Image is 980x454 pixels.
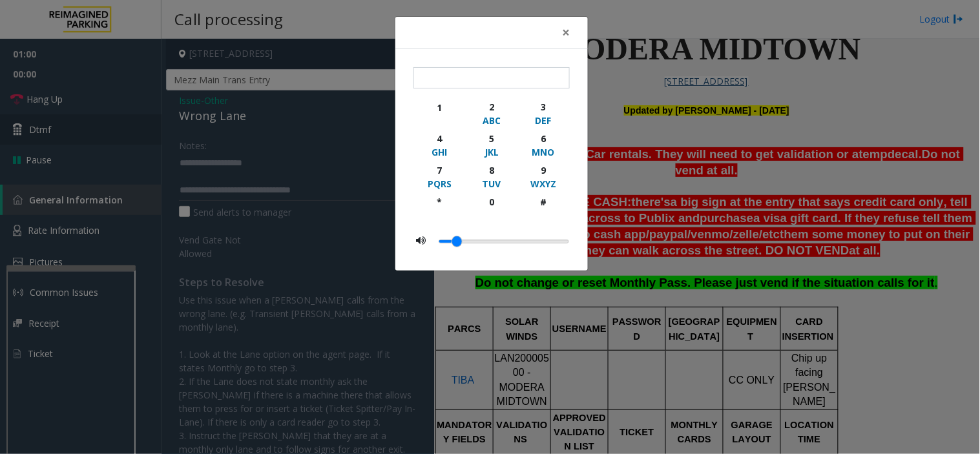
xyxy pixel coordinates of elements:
button: 8TUV [465,161,517,192]
li: 0.35 [523,232,536,249]
div: GHI [422,145,457,159]
button: 4GHI [413,129,466,161]
li: 0.4 [536,232,548,249]
div: DEF [526,114,561,127]
div: 4 [422,132,457,145]
button: 6MNO [517,129,570,161]
button: 1 [413,98,466,129]
li: 0.5 [561,232,567,249]
li: 0.2 [484,232,497,249]
a: Drag [452,236,462,247]
li: 0.45 [548,232,561,249]
button: 5JKL [465,129,517,161]
button: 9WXYZ [517,161,570,192]
div: MNO [526,145,561,159]
div: 7 [422,163,457,177]
li: 0 [439,232,445,249]
div: 9 [526,163,561,177]
div: 2 [474,100,509,114]
div: 5 [474,132,509,145]
div: TUV [474,177,509,191]
button: # [517,192,570,223]
li: 0.05 [445,232,458,249]
li: 0.25 [497,232,510,249]
button: Close [553,17,579,48]
li: 0.3 [510,232,523,249]
button: 0 [465,192,517,223]
li: 0.1 [458,232,471,249]
div: 8 [474,163,509,177]
button: 3DEF [517,98,570,129]
span: × [562,23,570,41]
div: ABC [474,114,509,127]
div: 0 [474,195,509,209]
div: # [526,195,561,209]
div: 1 [422,101,457,114]
div: PQRS [422,177,457,191]
li: 0.15 [471,232,484,249]
div: 3 [526,100,561,114]
button: 2ABC [465,98,517,129]
div: 6 [526,132,561,145]
button: 7PQRS [413,161,466,192]
div: WXYZ [526,177,561,191]
div: JKL [474,145,509,159]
